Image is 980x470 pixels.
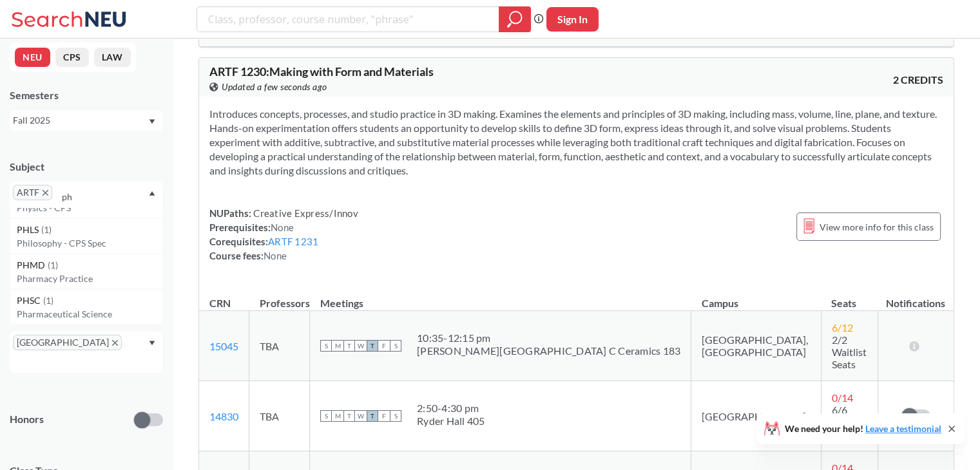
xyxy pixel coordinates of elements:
span: Updated a few seconds ago [222,80,327,94]
span: 2/2 Waitlist Seats [832,334,867,370]
span: 0 / 14 [832,391,853,404]
td: TBA [249,311,310,381]
button: Sign In [546,7,599,32]
div: Subject [10,160,163,174]
div: Semesters [10,88,163,102]
span: F [378,410,390,422]
div: [GEOGRAPHIC_DATA]X to remove pillDropdown arrow [10,332,163,373]
span: None [264,250,287,261]
span: View more info for this class [820,219,934,235]
th: Notifications [878,283,953,311]
p: Physics - CPS [17,202,162,214]
span: T [367,410,378,422]
svg: X to remove pill [112,340,118,346]
svg: Dropdown arrow [149,191,155,196]
p: Honors [10,412,44,427]
span: M [332,340,343,352]
div: magnifying glass [499,6,531,32]
td: [GEOGRAPHIC_DATA] [691,381,821,451]
span: We need your help! [785,424,941,433]
a: Leave a testimonial [865,423,941,434]
span: S [390,410,401,422]
span: PHLS [17,223,41,237]
th: Meetings [310,283,691,311]
button: LAW [94,48,131,67]
span: PHSC [17,294,43,308]
span: S [390,340,401,352]
div: NUPaths: Prerequisites: Corequisites: Course fees: [209,206,358,263]
span: S [320,410,332,422]
span: F [378,340,390,352]
span: 6/6 Waitlist Seats [832,404,867,440]
span: S [320,340,332,352]
svg: X to remove pill [43,190,48,196]
span: ( 1 ) [41,224,52,235]
span: [GEOGRAPHIC_DATA]X to remove pill [13,335,122,350]
span: ARTFX to remove pill [13,185,52,200]
a: ARTF 1231 [268,236,318,247]
div: CRN [209,296,231,310]
p: Philosophy - CPS Spec [17,237,162,250]
section: Introduces concepts, processes, and studio practice in 3D making. Examines the elements and princ... [209,107,943,178]
div: Fall 2025 [13,113,148,127]
div: 10:35 - 12:15 pm [417,332,680,344]
span: None [271,221,294,233]
td: [GEOGRAPHIC_DATA], [GEOGRAPHIC_DATA] [691,311,821,381]
a: 14830 [209,410,238,422]
span: ( 1 ) [48,259,58,270]
span: 6 / 12 [832,321,853,334]
span: W [355,340,367,352]
div: ARTFX to remove pillDropdown arrowPHYS(23)PhysicsPHIL(15)PhilosophyPHTH(2)Public HealthPHY(2)Phys... [10,182,163,208]
span: T [343,340,355,352]
div: Fall 2025Dropdown arrow [10,110,163,131]
th: Professors [249,283,310,311]
span: T [343,410,355,422]
div: [PERSON_NAME][GEOGRAPHIC_DATA] C Ceramics 183 [417,344,680,357]
button: CPS [55,48,89,67]
button: NEU [15,48,50,67]
span: M [332,410,343,422]
div: Ryder Hall 405 [417,415,485,428]
th: Seats [821,283,878,311]
span: T [367,340,378,352]
svg: magnifying glass [507,10,523,28]
span: ARTF 1230 : Making with Form and Materials [209,64,434,79]
span: ( 1 ) [43,295,53,306]
div: 2:50 - 4:30 pm [417,402,485,415]
span: Creative Express/Innov [251,207,358,219]
a: 15045 [209,340,238,352]
td: TBA [249,381,310,451]
span: W [355,410,367,422]
span: PHMD [17,258,48,272]
span: 2 CREDITS [893,73,943,87]
svg: Dropdown arrow [149,119,155,124]
svg: Dropdown arrow [149,341,155,346]
p: Pharmaceutical Science [17,308,162,321]
input: Class, professor, course number, "phrase" [207,8,490,30]
th: Campus [691,283,821,311]
p: Pharmacy Practice [17,272,162,285]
